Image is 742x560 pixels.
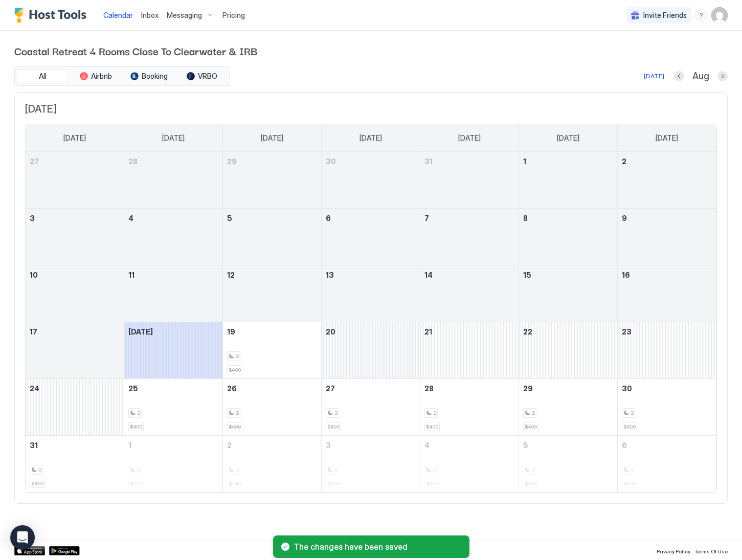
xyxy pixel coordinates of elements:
td: August 2, 2025 [617,152,716,209]
a: August 24, 2025 [26,379,124,398]
span: 2 [334,410,338,416]
button: Airbnb [70,69,121,83]
span: 2 [433,410,436,416]
a: August 9, 2025 [618,209,716,228]
a: July 31, 2025 [420,152,519,171]
td: August 21, 2025 [420,322,519,379]
td: August 14, 2025 [420,265,519,322]
td: August 17, 2025 [26,322,124,379]
span: 26 [227,384,237,393]
span: 15 [523,271,531,279]
span: 2 [137,410,140,416]
span: All [39,72,47,81]
a: Calendar [103,10,133,20]
a: August 25, 2025 [124,379,222,398]
span: $400 [130,423,142,430]
div: Open Intercom Messenger [10,525,35,550]
td: August 23, 2025 [617,322,716,379]
a: August 22, 2025 [519,322,617,341]
td: August 30, 2025 [617,379,716,436]
span: 2 [532,410,535,416]
span: 27 [326,384,335,393]
a: August 6, 2025 [322,209,420,228]
td: August 7, 2025 [420,209,519,265]
span: 29 [523,384,533,393]
button: Booking [123,69,174,83]
span: 1 [523,157,526,166]
a: September 6, 2025 [618,436,716,455]
span: 31 [30,441,38,450]
span: 28 [128,157,138,166]
div: tab-group [14,66,230,86]
td: September 5, 2025 [519,436,617,492]
a: August 5, 2025 [223,209,321,228]
a: August 15, 2025 [519,265,617,284]
span: [DATE] [25,103,717,116]
td: August 12, 2025 [223,265,322,322]
a: Wednesday [349,124,392,152]
span: 9 [622,214,627,222]
button: VRBO [176,69,228,83]
span: [DATE] [359,133,382,143]
a: Saturday [645,124,688,152]
span: 16 [622,271,630,279]
td: August 15, 2025 [519,265,617,322]
td: August 1, 2025 [519,152,617,209]
td: August 29, 2025 [519,379,617,436]
td: August 9, 2025 [617,209,716,265]
td: August 11, 2025 [124,265,223,322]
span: Airbnb [91,72,112,81]
span: Invite Friends [643,11,687,20]
button: All [17,69,68,83]
td: September 1, 2025 [124,436,223,492]
td: September 6, 2025 [617,436,716,492]
div: User profile [711,7,728,24]
span: [DATE] [128,327,153,336]
a: August 12, 2025 [223,265,321,284]
span: 17 [30,327,37,336]
span: 2 [38,466,41,473]
span: 31 [424,157,433,166]
span: 24 [30,384,39,393]
span: [DATE] [261,133,283,143]
span: 2 [236,353,239,360]
a: Monday [152,124,195,152]
a: August 10, 2025 [26,265,124,284]
span: 3 [30,214,35,222]
div: [DATE] [644,72,664,81]
span: [DATE] [162,133,185,143]
a: August 26, 2025 [223,379,321,398]
span: $400 [31,480,43,487]
span: [DATE] [63,133,86,143]
a: August 16, 2025 [618,265,716,284]
a: August 27, 2025 [322,379,420,398]
a: July 28, 2025 [124,152,222,171]
a: August 30, 2025 [618,379,716,398]
td: August 27, 2025 [322,379,420,436]
span: $400 [623,423,636,430]
span: 2 [622,157,626,166]
td: July 27, 2025 [26,152,124,209]
span: 28 [424,384,434,393]
span: Calendar [103,11,133,19]
a: September 2, 2025 [223,436,321,455]
td: September 4, 2025 [420,436,519,492]
td: August 25, 2025 [124,379,223,436]
td: July 30, 2025 [322,152,420,209]
span: 4 [424,441,430,450]
span: Messaging [167,11,202,20]
a: August 8, 2025 [519,209,617,228]
td: August 26, 2025 [223,379,322,436]
td: August 20, 2025 [322,322,420,379]
span: 4 [128,214,133,222]
td: July 28, 2025 [124,152,223,209]
span: 5 [227,214,232,222]
a: Friday [547,124,590,152]
a: Tuesday [251,124,294,152]
td: July 31, 2025 [420,152,519,209]
span: Inbox [141,11,159,19]
a: Inbox [141,10,159,20]
a: August 3, 2025 [26,209,124,228]
span: 3 [326,441,331,450]
span: The changes have been saved [294,542,461,552]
